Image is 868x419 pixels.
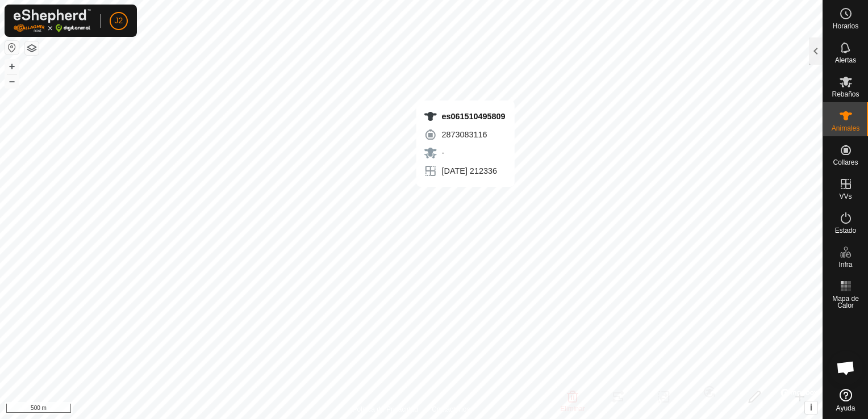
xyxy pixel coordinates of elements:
[424,164,506,178] div: [DATE] 212336
[25,41,39,55] button: Capas del Mapa
[833,23,858,30] span: Horarios
[5,60,19,73] button: +
[832,125,859,132] span: Animales
[839,193,852,200] span: VVs
[424,146,506,160] div: -
[5,41,19,55] button: Restablecer Mapa
[836,405,856,412] span: Ayuda
[823,384,868,416] a: Ayuda
[835,57,856,64] span: Alertas
[832,91,859,98] span: Rebaños
[14,9,91,32] img: Logo Gallagher
[835,227,856,234] span: Estado
[5,74,19,88] button: –
[810,403,812,412] span: i
[115,15,123,27] span: J2
[432,404,470,414] a: Contáctenos
[424,110,506,123] div: es061510495809
[424,128,506,141] div: 2873083116
[829,351,863,385] div: Chat abierto
[838,261,852,268] span: Infra
[353,404,418,414] a: Política de Privacidad
[805,401,817,414] button: i
[833,159,858,166] span: Collares
[826,295,865,309] span: Mapa de Calor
